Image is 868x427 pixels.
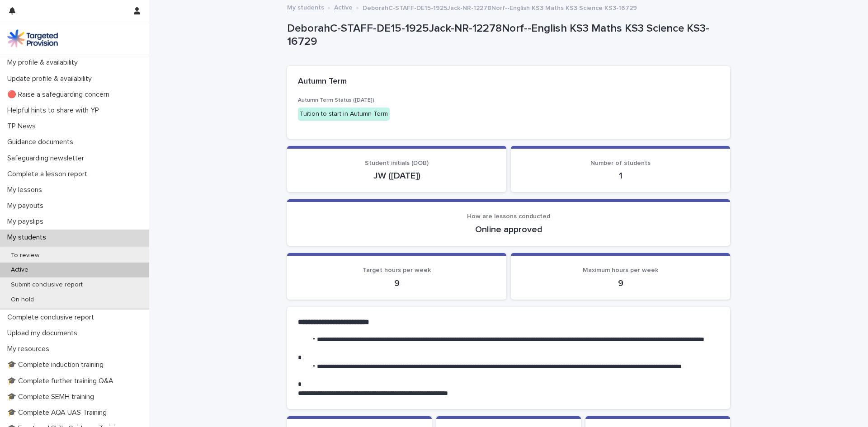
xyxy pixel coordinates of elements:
span: Autumn Term Status ([DATE]) [298,98,374,103]
p: My lessons [4,186,49,194]
p: Submit conclusive report [4,281,90,289]
p: To review [4,252,47,259]
a: My students [287,2,324,12]
p: My students [4,233,53,242]
p: My payslips [4,217,51,226]
p: 🎓 Complete induction training [4,361,111,369]
p: 9 [298,278,495,289]
p: 🔴 Raise a safeguarding concern [4,90,117,99]
p: Complete a lesson report [4,170,94,178]
div: Tuition to start in Autumn Term [298,108,390,121]
p: Safeguarding newsletter [4,154,91,163]
span: Maximum hours per week [583,267,658,273]
p: Upload my documents [4,329,85,338]
span: How are lessons conducted [467,213,550,220]
p: 9 [522,278,719,289]
h2: Autumn Term [298,77,347,87]
p: DeborahC-STAFF-DE15-1925Jack-NR-12278Norf--English KS3 Maths KS3 Science KS3-16729 [363,2,637,12]
p: Online approved [298,224,719,235]
p: My payouts [4,202,51,210]
p: 🎓 Complete AQA UAS Training [4,408,114,417]
p: My resources [4,345,57,353]
span: Number of students [590,160,651,166]
img: M5nRWzHhSzIhMunXDL62 [7,29,58,47]
p: TP News [4,122,43,131]
p: Complete conclusive report [4,313,101,322]
p: My profile & availability [4,58,85,67]
p: 🎓 Complete SEMH training [4,393,101,401]
span: Student initials (DOB) [365,160,429,166]
a: Active [334,2,353,12]
p: 🎓 Complete further training Q&A [4,377,121,385]
p: On hold [4,296,41,304]
p: Active [4,266,36,274]
span: Target hours per week [363,267,431,273]
p: Guidance documents [4,138,80,146]
p: 1 [522,170,719,181]
p: JW ([DATE]) [298,170,495,181]
p: Helpful hints to share with YP [4,106,106,115]
p: Update profile & availability [4,75,99,83]
p: DeborahC-STAFF-DE15-1925Jack-NR-12278Norf--English KS3 Maths KS3 Science KS3-16729 [287,22,726,48]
